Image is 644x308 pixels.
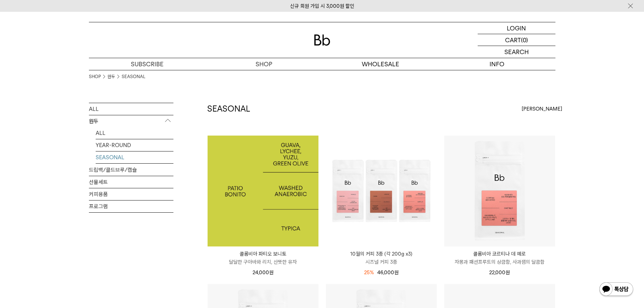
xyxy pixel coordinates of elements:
p: 원두 [89,115,173,127]
span: 원 [269,269,273,276]
a: 10월의 커피 3종 (각 200g x3) 시즈널 커피 3종 [326,250,437,266]
p: (0) [521,34,528,46]
a: CART (0) [478,34,555,46]
span: 22,000 [489,269,510,276]
a: SHOP [89,73,101,80]
p: CART [505,34,521,46]
p: 달달한 구아바와 리치, 산뜻한 유자 [208,258,318,266]
h2: SEASONAL [207,103,250,115]
img: 카카오톡 채널 1:1 채팅 버튼 [599,282,634,298]
a: 커피용품 [89,188,173,200]
p: 콜롬비아 파티오 보니토 [208,250,318,258]
p: LOGIN [507,22,526,34]
p: INFO [439,58,555,70]
p: 콜롬비아 코르티나 데 예로 [444,250,555,258]
a: 콜롬비아 파티오 보니토 달달한 구아바와 리치, 산뜻한 유자 [208,250,318,266]
a: 선물세트 [89,176,173,188]
span: 46,000 [377,269,399,276]
a: 콜롬비아 파티오 보니토 [208,136,318,246]
p: 시즈널 커피 3종 [326,258,437,266]
a: SUBSCRIBE [89,58,206,70]
img: 콜롬비아 코르티나 데 예로 [444,136,555,246]
a: YEAR-ROUND [96,139,173,151]
a: SEASONAL [122,73,145,80]
span: [PERSON_NAME] [522,105,562,113]
span: 원 [505,269,510,276]
span: 원 [394,269,399,276]
p: WHOLESALE [322,58,439,70]
p: SEARCH [504,46,529,58]
a: 콜롬비아 코르티나 데 예로 자몽과 패션프루트의 상큼함, 사과잼의 달콤함 [444,250,555,266]
div: 25% [364,268,374,277]
img: 1000001276_add2_03.jpg [208,136,318,246]
a: ALL [96,127,173,139]
a: 신규 회원 가입 시 3,000원 할인 [290,3,354,9]
p: 자몽과 패션프루트의 상큼함, 사과잼의 달콤함 [444,258,555,266]
a: 드립백/콜드브루/캡슐 [89,164,173,176]
span: 24,000 [253,269,273,276]
a: LOGIN [478,22,555,34]
a: ALL [89,103,173,115]
img: 로고 [314,34,330,46]
a: SEASONAL [96,151,173,163]
a: SHOP [206,58,322,70]
a: 프로그램 [89,200,173,212]
a: 원두 [108,73,115,80]
img: 10월의 커피 3종 (각 200g x3) [326,136,437,246]
p: 10월의 커피 3종 (각 200g x3) [326,250,437,258]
